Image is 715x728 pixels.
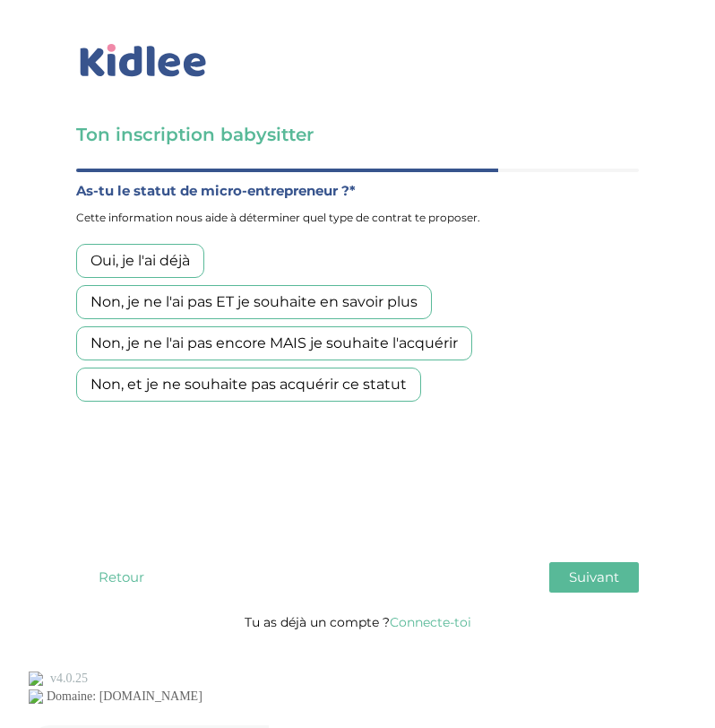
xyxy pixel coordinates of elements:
img: logo_kidlee_bleu [76,40,211,82]
img: tab_keywords_by_traffic_grey.svg [203,104,218,118]
img: logo_orange.svg [29,29,43,43]
div: Non, je ne l'ai pas ET je souhaite en savoir plus [76,285,432,319]
p: Tu as déjà un compte ? [76,611,639,634]
label: As-tu le statut de micro-entrepreneur ?* [76,179,639,203]
span: Suivant [569,568,619,585]
button: Retour [76,562,166,593]
h3: Ton inscription babysitter [76,122,639,147]
div: Domaine [92,106,138,117]
div: Domaine: [DOMAIN_NAME] [47,47,202,61]
div: Non, et je ne souhaite pas acquérir ce statut [76,368,421,402]
div: Oui, je l'ai déjà [76,244,204,278]
img: website_grey.svg [29,47,43,61]
div: Mots-clés [223,106,274,117]
div: v 4.0.25 [50,29,88,43]
button: Suivant [549,562,639,593]
img: tab_domain_overview_orange.svg [73,104,87,118]
span: Cette information nous aide à déterminer quel type de contrat te proposer. [76,206,639,230]
a: Connecte-toi [390,614,471,630]
div: Non, je ne l'ai pas encore MAIS je souhaite l'acquérir [76,326,472,360]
